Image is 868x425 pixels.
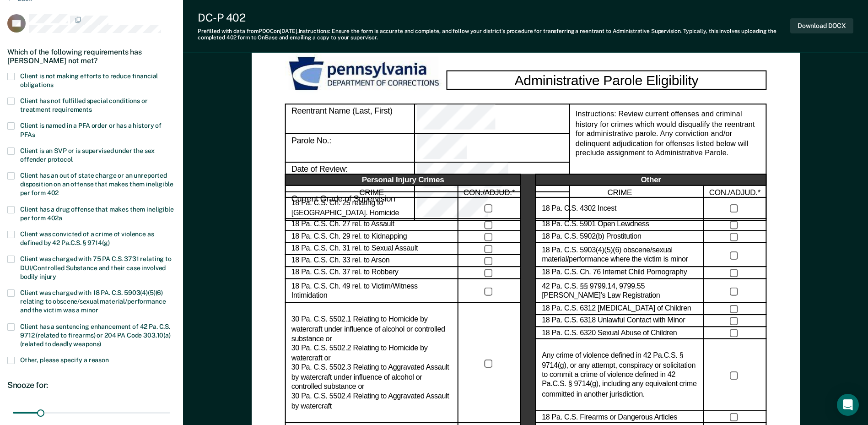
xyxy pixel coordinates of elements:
[20,356,109,364] span: Other, please specify a reason
[291,220,394,230] label: 18 Pa. C.S. Ch. 27 rel. to Assault
[20,323,171,348] span: Client has a sentencing enhancement of 42 Pa. C.S. 9712 (related to firearms) or 204 PA Code 303....
[542,328,677,338] label: 18 Pa. C.S. 6320 Sexual Abuse of Children
[542,268,687,278] label: 18 Pa. C.S. Ch. 76 Internet Child Pornography
[7,380,176,390] div: Snooze for:
[20,255,172,280] span: Client was charged with 75 PA C.S. 3731 relating to DUI/Controlled Substance and their case invol...
[7,40,176,72] div: Which of the following requirements has [PERSON_NAME] not met?
[415,104,569,134] div: Reentrant Name (Last, First)
[837,394,859,416] div: Open Intercom Messenger
[542,351,697,399] label: Any crime of violence defined in 42 Pa.C.S. § 9714(g), or any attempt, conspiracy or solicitation...
[291,315,452,411] label: 30 Pa. C.S. 5502.1 Relating to Homicide by watercraft under influence of alcohol or controlled su...
[285,174,521,186] div: Personal Injury Crimes
[542,282,697,301] label: 42 Pa. C.S. §§ 9799.14, 9799.55 [PERSON_NAME]’s Law Registration
[542,245,697,265] label: 18 Pa. C.S. 5903(4)(5)(6) obscene/sexual material/performance where the victim is minor
[291,232,407,242] label: 18 Pa. C.S. Ch. 29 rel. to Kidnapping
[542,316,685,326] label: 18 Pa. C.S. 6318 Unlawful Contact with Minor
[20,147,154,163] span: Client is an SVP or is supervised under the sex offender protocol
[291,256,389,266] label: 18 Pa. C.S. Ch. 33 rel. to Arson
[285,104,415,134] div: Reentrant Name (Last, First)
[198,28,790,41] div: Prefilled with data from PDOC on [DATE] . Instructions: Ensure the form is accurate and complete,...
[285,186,458,198] div: CRIME
[535,174,766,186] div: Other
[20,230,154,246] span: Client was convicted of a crime of violence as defined by 42 Pa.C.S. § 9714(g)
[542,204,616,213] label: 18 Pa. C.S. 4302 Incest
[291,244,417,254] label: 18 Pa. C.S. Ch. 31 rel. to Sexual Assault
[291,282,452,301] label: 18 Pa. C.S. Ch. 49 rel. to Victim/Witness Intimidation
[415,134,569,163] div: Parole No.:
[542,220,649,230] label: 18 Pa. C.S. 5901 Open Lewdness
[20,289,166,314] span: Client was charged with 18 PA. C.S. 5903(4)(5)(6) relating to obscene/sexual material/performance...
[458,186,521,198] div: CON./ADJUD.*
[542,232,642,242] label: 18 Pa. C.S. 5902(b) Prostitution
[535,186,704,198] div: CRIME
[542,304,691,314] label: 18 Pa. C.S. 6312 [MEDICAL_DATA] of Children
[20,172,173,196] span: Client has an out of state charge or an unreported disposition on an offense that makes them inel...
[285,134,415,163] div: Parole No.:
[291,199,452,218] label: 18 Pa. C.S. Ch. 25 relating to [GEOGRAPHIC_DATA]. Homicide
[20,122,162,138] span: Client is named in a PFA order or has a history of PFAs
[704,186,766,198] div: CON./ADJUD.*
[285,163,415,191] div: Date of Review:
[569,104,766,221] div: Instructions: Review current offenses and criminal history for crimes which would disqualify the ...
[285,54,446,94] img: PDOC Logo
[446,70,766,90] div: Administrative Parole Eligibility
[20,72,158,88] span: Client is not making efforts to reduce financial obligations
[291,268,398,278] label: 18 Pa. C.S. Ch. 37 rel. to Robbery
[415,163,569,191] div: Date of Review:
[542,413,677,422] label: 18 Pa. C.S. Firearms or Dangerous Articles
[20,206,174,222] span: Client has a drug offense that makes them ineligible per form 402a
[20,97,148,113] span: Client has not fulfilled special conditions or treatment requirements
[790,18,853,33] button: Download DOCX
[198,11,790,24] div: DC-P 402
